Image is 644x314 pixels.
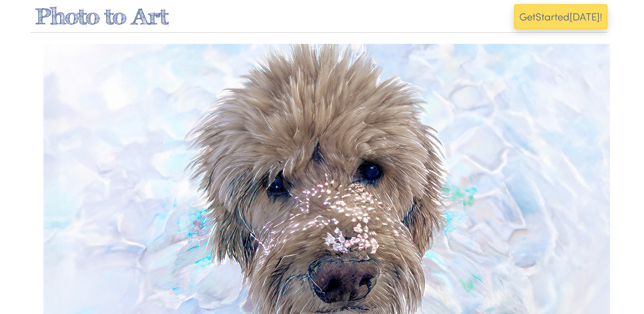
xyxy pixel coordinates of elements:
button: GetStarted[DATE]! [514,4,607,29]
a: Photo to Art [35,3,169,29]
span: ed [558,9,570,23]
span: Get [519,9,535,23]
